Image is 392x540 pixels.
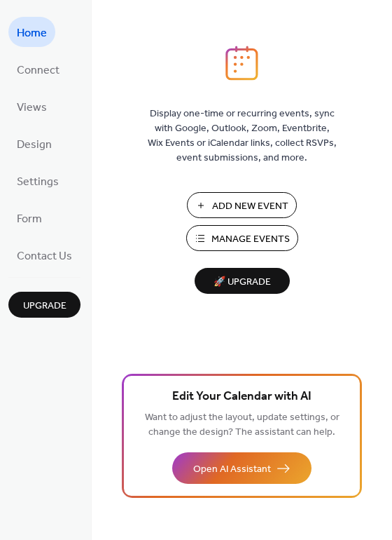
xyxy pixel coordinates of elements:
[17,245,72,267] span: Contact Us
[8,91,55,121] a: Views
[17,22,47,44] span: Home
[172,452,311,484] button: Open AI Assistant
[225,46,258,81] img: logo_icon.svg
[193,462,271,477] span: Open AI Assistant
[17,60,59,81] span: Connect
[17,97,47,119] span: Views
[211,232,290,247] span: Manage Events
[8,166,67,196] a: Settings
[17,171,59,193] span: Settings
[203,273,281,292] span: 🚀 Upgrade
[8,128,60,158] a: Design
[8,17,55,47] a: Home
[187,192,297,218] button: Add New Event
[172,387,311,407] span: Edit Your Calendar with AI
[8,240,80,270] a: Contact Us
[8,54,68,84] a: Connect
[17,208,42,230] span: Form
[23,299,66,313] span: Upgrade
[195,268,290,294] button: 🚀 Upgrade
[148,107,337,166] span: Display one-time or recurring events, sync with Google, Outlook, Zoom, Eventbrite, Wix Events or ...
[8,292,80,318] button: Upgrade
[17,134,52,156] span: Design
[186,225,298,251] button: Manage Events
[145,408,339,442] span: Want to adjust the layout, update settings, or change the design? The assistant can help.
[8,203,50,233] a: Form
[212,199,288,214] span: Add New Event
